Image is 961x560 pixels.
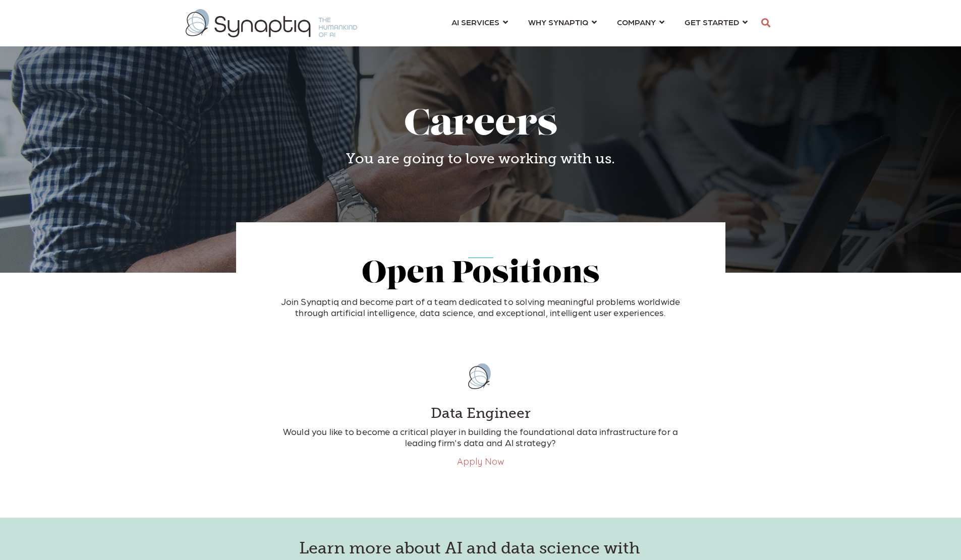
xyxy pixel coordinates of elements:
[685,13,748,31] a: GET STARTED
[244,150,718,167] h4: You are going to love working with us.
[441,5,758,41] nav: menu
[451,13,508,31] a: AI SERVICES
[617,13,664,31] a: COMPANY
[528,13,597,31] a: WHY SYNAPTIQ
[279,405,683,422] h4: Data Engineer
[281,296,681,318] span: Join Synaptiq and become part of a team dedicated to solving meaningful problems worldwide throug...
[244,106,718,146] h1: Careers
[617,15,656,29] span: COMPANY
[279,426,683,448] p: Would you like to become a critical player in building the foundational data infrastructure for a...
[456,352,506,400] img: synaptiq-logo-rgb_full-color-logomark-1
[186,9,357,37] img: synaptiq logo-1
[269,258,693,291] h2: Open Positions
[528,15,588,29] span: WHY SYNAPTIQ
[685,15,739,29] span: GET STARTED
[451,15,499,29] span: AI SERVICES
[457,456,504,467] a: Apply Now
